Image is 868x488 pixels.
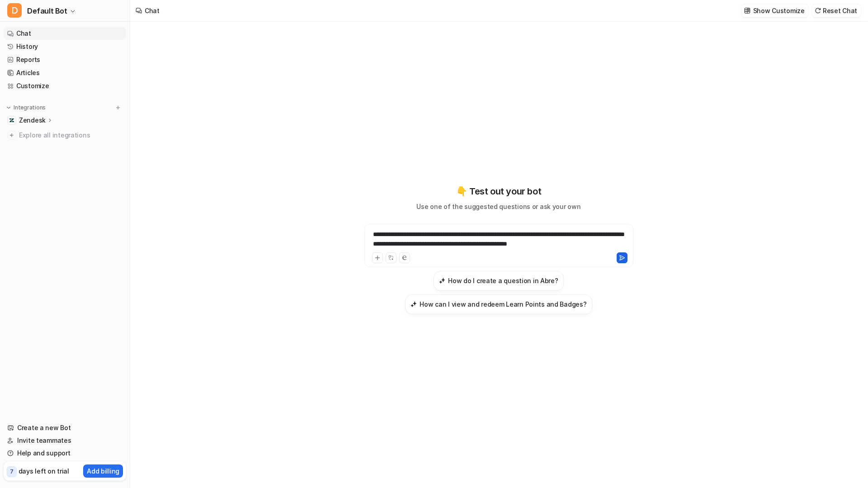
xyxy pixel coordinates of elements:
a: Explore all integrations [4,129,126,142]
a: Help and support [4,447,126,460]
a: Reports [4,53,126,66]
p: Show Customize [753,6,805,15]
a: Customize [4,80,126,92]
a: History [4,40,126,53]
img: menu_add.svg [115,104,121,111]
img: reset [815,7,821,14]
h3: How do I create a question in Abre? [448,276,558,285]
img: How do I create a question in Abre? [439,277,445,284]
img: expand menu [5,104,12,111]
p: 👇 Test out your bot [456,185,541,198]
h3: How can I view and redeem Learn Points and Badges? [420,299,586,309]
img: Zendesk [9,118,14,123]
p: Use one of the suggested questions or ask your own [416,202,580,211]
button: Reset Chat [812,4,861,17]
button: Add billing [83,464,123,478]
a: Create a new Bot [4,422,126,434]
p: 7 [10,468,14,476]
p: Add billing [87,466,119,476]
div: Chat [145,6,160,15]
p: days left on trial [19,466,69,476]
button: Show Customize [741,4,808,17]
p: Zendesk [19,116,46,125]
button: How do I create a question in Abre?How do I create a question in Abre? [434,271,563,291]
img: How can I view and redeem Learn Points and Badges? [410,301,417,308]
img: customize [744,7,750,14]
a: Articles [4,66,126,79]
span: Explore all integrations [19,128,123,142]
a: Chat [4,27,126,40]
button: Integrations [4,103,48,112]
a: Invite teammates [4,434,126,447]
button: How can I view and redeem Learn Points and Badges?How can I view and redeem Learn Points and Badges? [405,294,592,314]
span: D [7,3,22,18]
p: Integrations [14,104,46,111]
img: explore all integrations [7,131,16,140]
span: Default Bot [27,5,67,17]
